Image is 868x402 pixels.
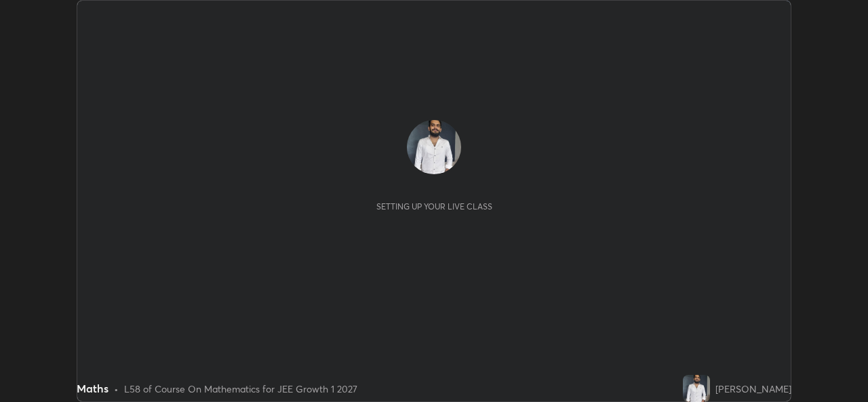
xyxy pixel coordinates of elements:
div: [PERSON_NAME] [715,382,791,396]
img: 5223b9174de944a8bbe79a13f0b6fb06.jpg [683,375,710,402]
div: • [114,382,119,396]
div: Setting up your live class [376,201,492,212]
div: Maths [77,380,108,397]
div: L58 of Course On Mathematics for JEE Growth 1 2027 [124,382,357,396]
img: 5223b9174de944a8bbe79a13f0b6fb06.jpg [407,120,461,174]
